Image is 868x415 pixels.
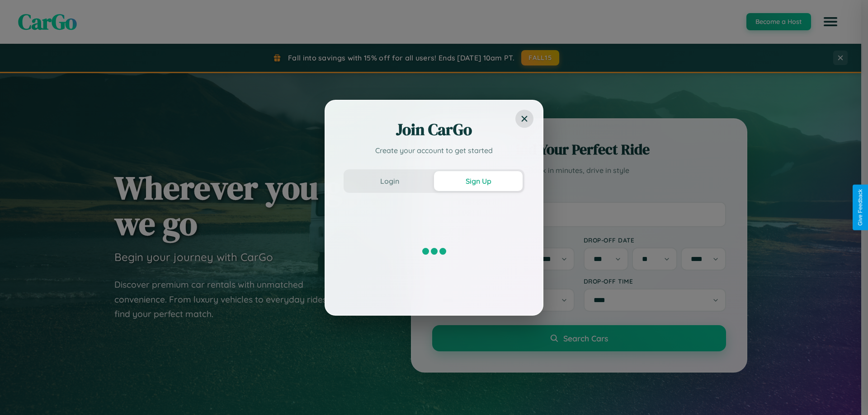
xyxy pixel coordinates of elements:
div: Give Feedback [857,189,863,226]
iframe: Intercom live chat [9,384,31,406]
p: Create your account to get started [344,145,524,156]
h2: Join CarGo [344,119,524,140]
button: Sign Up [434,171,523,191]
button: Login [345,171,434,191]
